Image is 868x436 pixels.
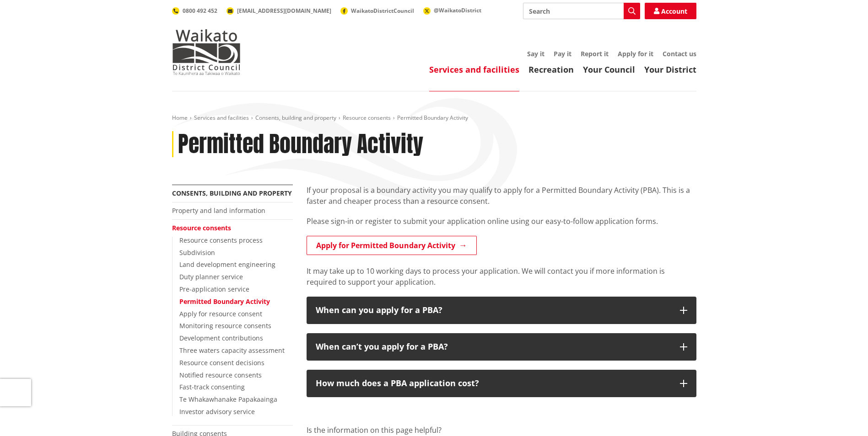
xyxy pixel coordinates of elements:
span: Permitted Boundary Activity [397,114,468,122]
a: Duty planner service [179,272,243,281]
a: Notified resource consents [179,371,262,379]
a: WaikatoDistrictCouncil [340,7,414,15]
a: Consents, building and property [255,114,336,122]
a: Land development engineering [179,260,275,269]
h1: Permitted Boundary Activity [178,131,423,158]
a: [EMAIL_ADDRESS][DOMAIN_NAME] [226,7,331,15]
span: WaikatoDistrictCouncil [351,7,414,15]
button: When can you apply for a PBA? [307,297,696,324]
nav: breadcrumb [172,114,696,122]
a: Resource consents process [179,236,263,245]
a: Resource consent decisions [179,358,264,367]
a: 0800 492 452 [172,7,217,15]
p: Is the information on this page helpful? [307,425,696,436]
a: @WaikatoDistrict [423,6,481,14]
a: Monitoring resource consents [179,321,271,330]
a: Pay it [554,49,571,58]
a: Apply for resource consent [179,309,262,318]
a: Report it [581,49,609,58]
a: Resource consents [172,223,231,232]
a: Te Whakawhanake Papakaainga [179,395,277,404]
span: [EMAIL_ADDRESS][DOMAIN_NAME] [237,7,331,15]
a: Development contributions [179,334,263,342]
button: How much does a PBA application cost? [307,370,696,397]
a: Contact us [663,49,696,58]
input: Search input [523,3,640,19]
div: When can’t you apply for a PBA? [316,342,671,351]
a: Recreation [528,64,574,75]
a: Permitted Boundary Activity [179,297,270,306]
a: Services and facilities [194,114,249,122]
a: Pre-application service [179,285,249,293]
a: Say it [527,49,545,58]
a: Resource consents [343,114,391,122]
div: How much does a PBA application cost? [316,379,671,388]
img: Waikato District Council - Te Kaunihera aa Takiwaa o Waikato [172,29,241,75]
a: Consents, building and property [172,189,292,197]
span: @WaikatoDistrict [434,6,481,14]
a: Apply for Permitted Boundary Activity [307,236,477,255]
a: Three waters capacity assessment [179,346,285,355]
a: Investor advisory service [179,407,255,416]
button: When can’t you apply for a PBA? [307,333,696,361]
p: Please sign-in or register to submit your application online using our easy-to-follow application... [307,216,696,227]
p: If your proposal is a boundary activity you may qualify to apply for a Permitted Boundary Activit... [307,185,696,207]
a: Your Council [583,64,635,75]
a: Subdivision [179,248,215,257]
div: When can you apply for a PBA? [316,306,671,315]
a: Apply for it [618,49,653,58]
p: It may take up to 10 working days to process your application. We will contact you if more inform... [307,266,696,287]
a: Services and facilities [429,64,519,75]
span: 0800 492 452 [183,7,217,15]
a: Property and land information [172,206,265,215]
a: Fast-track consenting [179,383,245,391]
a: Your District [644,64,696,75]
a: Account [645,3,696,19]
a: Home [172,114,188,122]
